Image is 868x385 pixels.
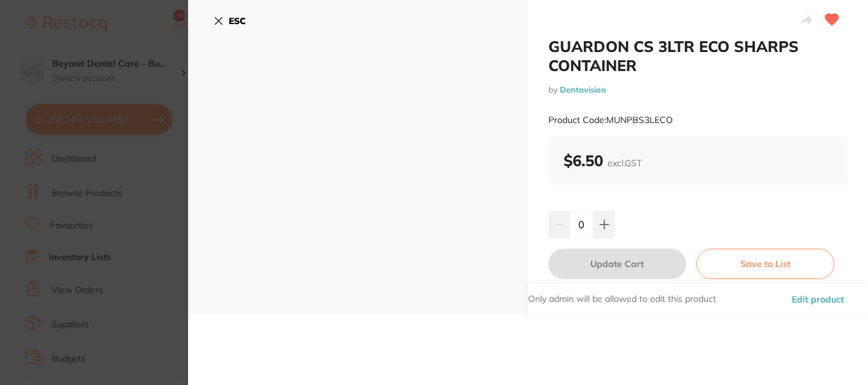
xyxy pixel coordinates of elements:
[528,293,716,306] p: Only admin will be allowed to edit this product
[560,84,606,95] a: Dentavision
[788,284,848,315] button: Edit product
[214,10,246,32] button: ESC
[548,37,848,75] h2: GUARDON CS 3LTR ECO SHARPS CONTAINER
[548,85,848,95] small: by
[229,15,246,27] b: ESC
[696,249,834,279] button: Save to List
[607,157,642,169] span: excl. GST
[564,151,642,170] b: $6.50
[548,115,673,126] small: Product Code: MUNPBS3LECO
[548,249,686,279] button: Update Cart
